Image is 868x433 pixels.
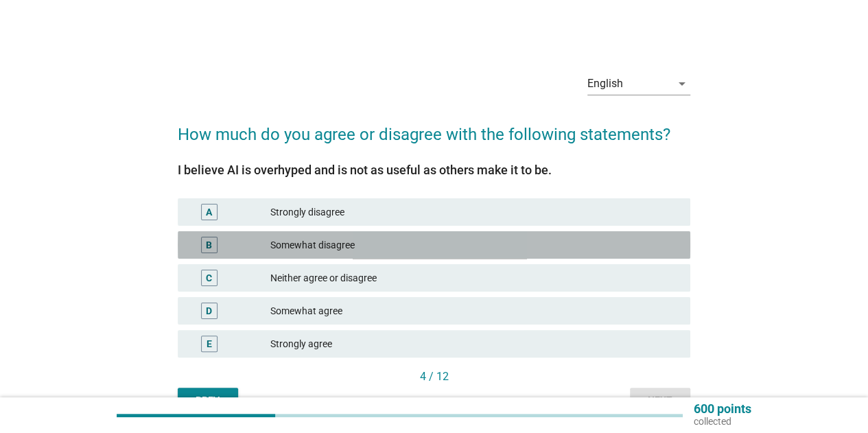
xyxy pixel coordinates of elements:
[270,204,679,220] div: Strongly disagree
[206,304,212,318] div: D
[270,336,679,352] div: Strongly agree
[178,368,690,385] div: 4 / 12
[694,415,751,428] p: collected
[694,403,751,415] p: 600 points
[206,238,212,253] div: B
[207,337,212,351] div: E
[587,78,623,90] div: English
[206,205,212,220] div: A
[270,270,679,286] div: Neither agree or disagree
[189,393,227,408] div: Prev
[178,161,690,179] div: I believe AI is overhyped and is not as useful as others make it to be.
[206,271,212,285] div: C
[270,303,679,319] div: Somewhat agree
[674,75,690,92] i: arrow_drop_down
[178,108,690,147] h2: How much do you agree or disagree with the following statements?
[270,237,679,253] div: Somewhat disagree
[178,388,238,412] button: Prev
